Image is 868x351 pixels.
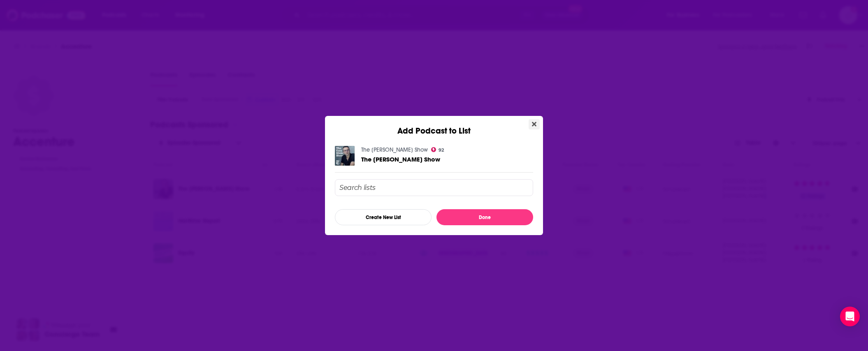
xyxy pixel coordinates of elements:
[436,209,533,225] button: Done
[361,155,440,163] span: The [PERSON_NAME] Show
[325,116,543,136] div: Add Podcast to List
[439,148,444,152] span: 92
[335,179,533,225] div: Add Podcast To List
[529,119,540,129] button: Close
[361,156,440,163] a: The Ezra Klein Show
[431,147,444,152] a: 92
[335,179,533,196] input: Search lists
[840,307,860,326] div: Open Intercom Messenger
[335,146,355,166] img: The Ezra Klein Show
[361,146,428,153] a: The Ezra Klein Show
[335,209,432,225] button: Create New List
